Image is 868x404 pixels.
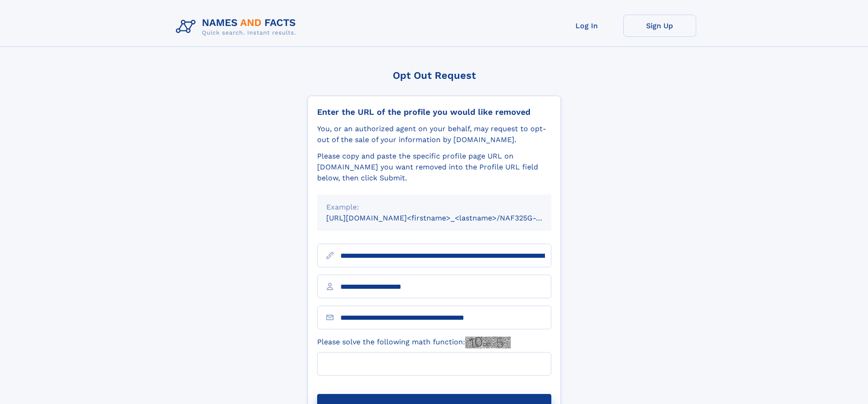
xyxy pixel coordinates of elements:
label: Please solve the following math function: [317,337,511,348]
a: Sign Up [623,15,696,37]
div: Example: [326,202,542,213]
div: Enter the URL of the profile you would like removed [317,107,551,117]
small: [URL][DOMAIN_NAME]<firstname>_<lastname>/NAF325G-xxxxxxxx [326,214,569,222]
div: Opt Out Request [308,70,561,81]
a: Log In [550,15,623,37]
img: Logo Names and Facts [172,15,303,39]
div: Please copy and paste the specific profile page URL on [DOMAIN_NAME] you want removed into the Pr... [317,151,551,184]
div: You, or an authorized agent on your behalf, may request to opt-out of the sale of your informatio... [317,123,551,145]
